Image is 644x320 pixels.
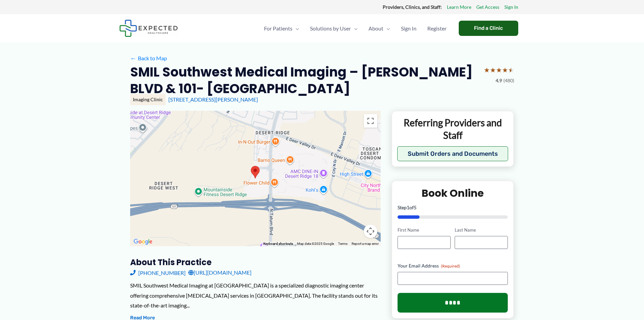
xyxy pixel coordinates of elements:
a: Register [422,17,452,40]
span: ★ [508,64,514,76]
h3: About this practice [130,257,381,268]
label: Last Name [455,227,508,233]
span: Solutions by User [310,17,351,40]
a: [STREET_ADDRESS][PERSON_NAME] [168,96,258,103]
a: Sign In [396,17,422,40]
button: Keyboard shortcuts [263,241,293,246]
button: Toggle fullscreen view [364,114,377,128]
label: Your Email Address [398,262,508,269]
label: First Name [398,227,451,233]
span: (480) [503,76,514,85]
div: SMIL Southwest Medical Imaging at [GEOGRAPHIC_DATA] is a specialized diagnostic imaging center of... [130,280,381,311]
a: AboutMenu Toggle [363,17,396,40]
a: [URL][DOMAIN_NAME] [188,268,252,278]
a: Solutions by UserMenu Toggle [305,17,363,40]
span: Menu Toggle [351,17,358,40]
span: ★ [490,64,496,76]
strong: Providers, Clinics, and Staff: [383,4,442,10]
img: Expected Healthcare Logo - side, dark font, small [119,20,178,37]
h2: Book Online [398,187,508,200]
a: ←Back to Map [130,53,167,63]
p: Step of [398,205,508,210]
a: Find a Clinic [459,21,518,36]
a: [PHONE_NUMBER] [130,268,186,278]
span: 5 [414,205,416,210]
span: 1 [407,205,409,210]
nav: Primary Site Navigation [259,17,452,40]
span: 4.9 [496,76,502,85]
span: ← [130,55,137,61]
a: Get Access [476,3,499,12]
a: Terms (opens in new tab) [338,242,348,246]
img: Google [132,237,154,246]
button: Map camera controls [364,225,377,238]
span: ★ [496,64,502,76]
div: Imaging Clinic [130,94,166,105]
p: Referring Providers and Staff [397,116,508,141]
span: ★ [502,64,508,76]
span: Register [427,17,447,40]
a: Sign In [504,3,518,12]
span: Map data ©2025 Google [297,242,334,246]
span: ★ [484,64,490,76]
span: Menu Toggle [292,17,299,40]
span: (Required) [441,263,460,269]
button: Submit Orders and Documents [397,146,508,161]
span: Sign In [401,17,416,40]
span: For Patients [264,17,292,40]
a: For PatientsMenu Toggle [259,17,305,40]
a: Open this area in Google Maps (opens a new window) [132,237,154,246]
span: About [368,17,383,40]
a: Learn More [447,3,471,12]
span: Menu Toggle [383,17,390,40]
a: Report a map error [352,242,379,246]
h2: SMIL Southwest Medical Imaging – [PERSON_NAME] BLVD & 101- [GEOGRAPHIC_DATA] [130,64,478,97]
